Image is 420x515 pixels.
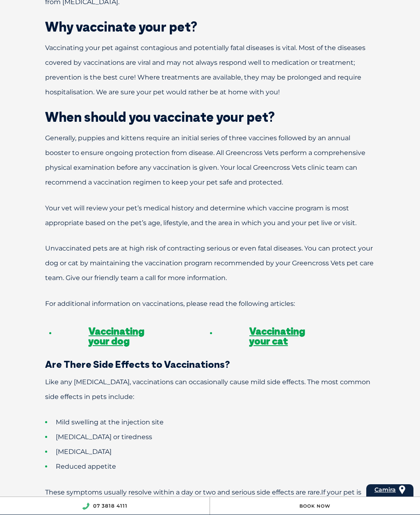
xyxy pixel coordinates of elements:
[45,204,356,227] span: Your vet will review your pet’s medical history and determine which vaccine program is most appro...
[56,418,164,426] span: Mild swelling at the injection site
[56,433,152,441] span: [MEDICAL_DATA] or tiredness
[93,503,128,509] a: 07 3818 4111
[45,378,370,401] span: Like any [MEDICAL_DATA], vaccinations can occasionally cause mild side effects. The most common s...
[16,20,404,33] h2: Why vaccinate your pet?
[299,503,331,509] a: Book Now
[374,486,396,493] span: Camira
[399,485,405,494] img: location_pin.svg
[56,463,116,470] span: Reduced appetite
[45,134,365,186] span: Generally, puppies and kittens require an initial series of three vaccines followed by an annual ...
[16,110,404,123] h2: When should you vaccinate your pet?
[249,325,305,347] a: Vaccinating your cat
[45,44,365,96] span: Vaccinating your pet against contagious and potentially fatal diseases is vital. Most of the dise...
[45,300,295,308] span: For additional information on vaccinations, please read the following articles:
[374,484,396,495] a: Camira
[89,325,144,347] a: Vaccinating your dog
[56,448,112,456] span: [MEDICAL_DATA]
[82,503,89,510] img: location_phone.svg
[45,244,374,282] span: Unvaccinated pets are at high risk of contracting serious or even fatal diseases. You can protect...
[45,488,321,496] span: These symptoms usually resolve within a day or two and serious side effects are rare.
[45,358,230,370] span: Are There Side Effects to Vaccinations?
